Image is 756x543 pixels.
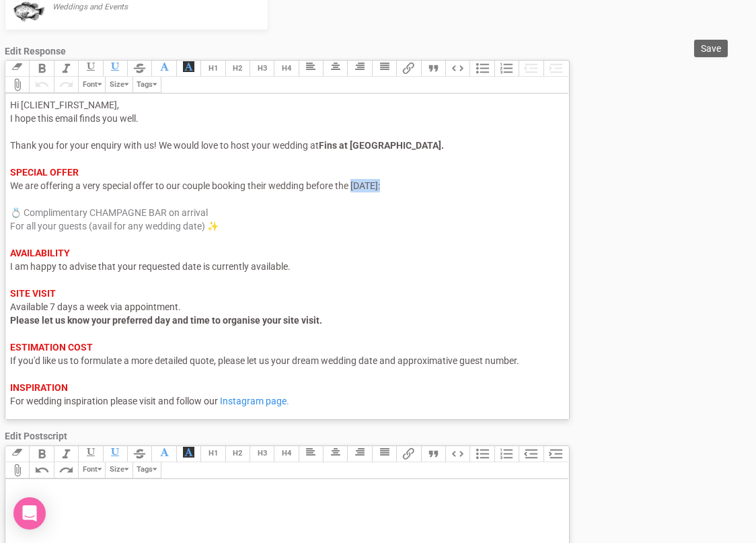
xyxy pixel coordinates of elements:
button: Italic [54,446,78,462]
strong: SITE VISIT [10,288,56,299]
button: Strikethrough [127,61,151,77]
trix-editor: Edit Response Edit Postscript [5,94,569,419]
label: Edit Postscript [5,425,728,445]
button: Increase Level [543,446,568,462]
button: Size [105,462,132,478]
button: H2 [225,61,250,77]
span: H3 [258,449,267,458]
button: Bold [29,61,53,77]
span: H4 [282,449,291,458]
button: Font [78,462,105,478]
button: Code [445,446,469,462]
button: Strikethrough [127,446,151,462]
button: Attach Files [5,462,29,478]
span: Complimentary CHAMPAGNE BAR on arrival [24,207,208,218]
button: Bold [29,446,53,462]
span: If you'd like us to formulate a more detailed quote, please let us your dream wedding date and ap... [10,355,519,366]
span: H4 [282,64,291,73]
strong: Fins at [GEOGRAPHIC_DATA]. [319,140,444,151]
strong: Please let us know your preferred day and time to organise your site visit. [10,315,322,326]
span: For wedding inspiration please visit and follow our [10,396,218,406]
button: Numbers [494,61,519,77]
button: Italic [54,61,78,77]
button: Redo [54,462,78,478]
strong: AVAILABILITY [10,248,70,258]
button: H4 [274,61,298,77]
span: I am happy to advise that your requested date is currently available. [10,261,291,272]
span: H1 [209,449,218,458]
button: H1 [200,61,225,77]
strong: INSPIRATION [10,382,68,393]
button: Bullets [469,61,494,77]
button: Code [445,61,469,77]
strong: ESTIMATION COST [10,342,93,353]
button: Undo [29,462,53,478]
span: Available 7 days a week via appointment. [10,301,181,312]
span: H2 [233,449,242,458]
i: Weddings and Events [52,2,128,11]
button: Font [78,77,105,93]
button: Quote [421,61,445,77]
button: H4 [274,446,298,462]
span: We are offering a very special offer to our couple booking their wedding before the [DATE]: [10,180,380,191]
button: Size [105,77,132,93]
span: For all your guests (avail for any wedding date) ✨ [10,221,219,231]
span: Save [701,43,721,54]
span: I hope this email finds you well. [10,113,139,124]
a: Instagram page [220,396,287,406]
strong: SPECIAL OFFER [10,167,79,178]
button: Undo [29,77,53,93]
button: Redo [54,77,78,93]
button: Increase Level [543,61,568,77]
button: Link [396,446,420,462]
button: Attach Files [5,77,29,93]
span: 💍 [10,207,22,218]
span: H3 [258,64,267,73]
div: Open Intercom Messenger [13,497,46,530]
button: Numbers [494,446,519,462]
div: . [10,98,560,435]
button: Tags [133,462,161,478]
button: Decrease Level [519,446,543,462]
button: Bullets [469,446,494,462]
label: Edit Response [5,40,66,61]
button: Decrease Level [519,61,543,77]
span: Thank you for your enquiry with us! We would love to host your wedding at [10,140,319,151]
button: H3 [250,446,274,462]
button: Save [694,40,728,58]
button: H3 [250,61,274,77]
button: Tags [133,77,161,93]
button: Link [396,61,420,77]
button: H2 [225,446,250,462]
button: Quote [421,446,445,462]
span: H1 [209,64,218,73]
button: H1 [200,446,225,462]
span: Hi [CLIENT_FIRST_NAME], [10,100,119,110]
span: H2 [233,64,242,73]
